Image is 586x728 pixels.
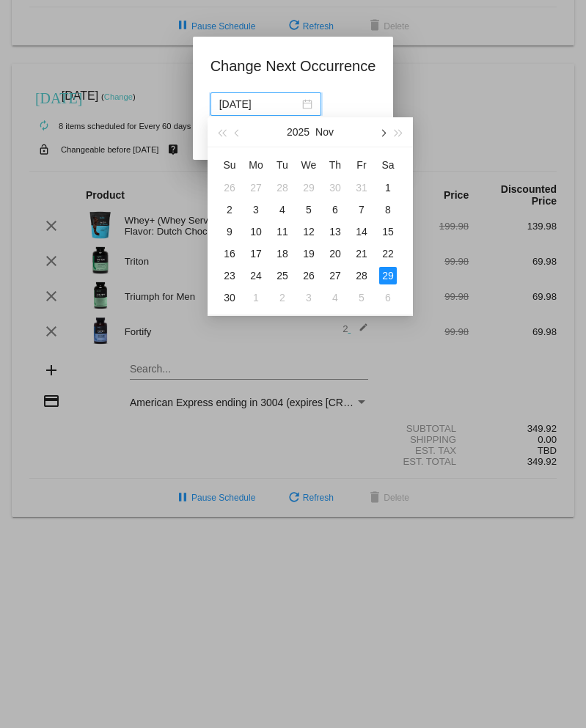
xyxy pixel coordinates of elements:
div: 22 [379,245,397,262]
div: 11 [274,223,291,240]
th: Sun [216,153,243,177]
td: 12/2/2025 [269,287,296,309]
div: 3 [247,201,265,218]
th: Fri [348,153,375,177]
input: Select date [219,96,299,112]
div: 26 [221,179,238,196]
th: Mon [243,153,269,177]
td: 11/1/2025 [375,177,401,199]
div: 2 [274,289,291,306]
div: 18 [274,245,291,262]
td: 11/4/2025 [269,199,296,221]
td: 11/25/2025 [269,265,296,287]
td: 11/10/2025 [243,221,269,243]
div: 6 [379,289,397,306]
td: 11/19/2025 [296,243,322,265]
td: 11/21/2025 [348,243,375,265]
td: 12/3/2025 [296,287,322,309]
div: 19 [300,245,318,262]
div: 29 [300,179,318,196]
td: 11/30/2025 [216,287,243,309]
td: 11/28/2025 [348,265,375,287]
td: 11/14/2025 [348,221,375,243]
th: Sat [375,153,401,177]
div: 25 [274,267,291,284]
button: Last year (Control + left) [213,117,230,147]
div: 27 [326,267,344,284]
td: 10/30/2025 [322,177,348,199]
div: 31 [353,179,370,196]
td: 11/11/2025 [269,221,296,243]
td: 11/20/2025 [322,243,348,265]
td: 11/8/2025 [375,199,401,221]
td: 10/29/2025 [296,177,322,199]
div: 8 [379,201,397,218]
div: 28 [353,267,370,284]
td: 11/26/2025 [296,265,322,287]
td: 11/2/2025 [216,199,243,221]
td: 11/22/2025 [375,243,401,265]
button: 2025 [287,117,310,147]
div: 20 [326,245,344,262]
button: Next month (PageDown) [374,117,390,147]
td: 11/17/2025 [243,243,269,265]
td: 11/9/2025 [216,221,243,243]
th: Tue [269,153,296,177]
td: 11/24/2025 [243,265,269,287]
div: 13 [326,223,344,240]
td: 12/5/2025 [348,287,375,309]
div: 3 [300,289,318,306]
th: Thu [322,153,348,177]
td: 12/4/2025 [322,287,348,309]
div: 9 [221,223,238,240]
td: 12/6/2025 [375,287,401,309]
td: 11/29/2025 [375,265,401,287]
div: 4 [274,201,291,218]
div: 12 [300,223,318,240]
div: 28 [274,179,291,196]
td: 12/1/2025 [243,287,269,309]
div: 7 [353,201,370,218]
div: 6 [326,201,344,218]
td: 11/15/2025 [375,221,401,243]
td: 11/5/2025 [296,199,322,221]
div: 4 [326,289,344,306]
div: 15 [379,223,397,240]
div: 30 [221,289,238,306]
div: 30 [326,179,344,196]
div: 5 [353,289,370,306]
div: 23 [221,267,238,284]
div: 24 [247,267,265,284]
td: 10/27/2025 [243,177,269,199]
td: 10/26/2025 [216,177,243,199]
div: 21 [353,245,370,262]
td: 11/7/2025 [348,199,375,221]
td: 11/13/2025 [322,221,348,243]
td: 11/23/2025 [216,265,243,287]
div: 29 [379,267,397,284]
div: 26 [300,267,318,284]
td: 10/31/2025 [348,177,375,199]
div: 10 [247,223,265,240]
div: 14 [353,223,370,240]
div: 5 [300,201,318,218]
div: 1 [379,179,397,196]
button: Next year (Control + right) [391,117,407,147]
td: 11/6/2025 [322,199,348,221]
div: 16 [221,245,238,262]
div: 2 [221,201,238,218]
th: Wed [296,153,322,177]
td: 11/12/2025 [296,221,322,243]
td: 11/18/2025 [269,243,296,265]
div: 17 [247,245,265,262]
td: 11/3/2025 [243,199,269,221]
td: 11/27/2025 [322,265,348,287]
div: 27 [247,179,265,196]
button: Previous month (PageUp) [230,117,246,147]
td: 11/16/2025 [216,243,243,265]
div: 1 [247,289,265,306]
td: 10/28/2025 [269,177,296,199]
h1: Change Next Occurrence [210,54,376,78]
button: Nov [315,117,334,147]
